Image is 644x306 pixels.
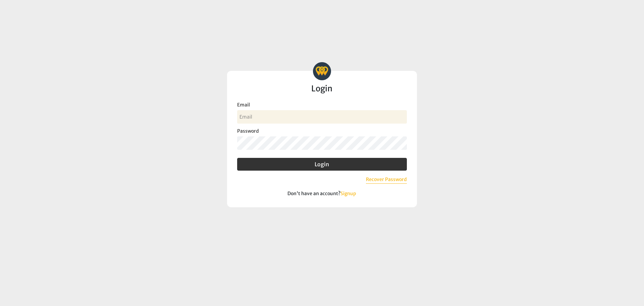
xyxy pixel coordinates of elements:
[340,190,356,196] a: Signup
[366,176,407,184] button: Recover Password
[237,110,407,124] input: Email
[237,190,407,197] p: Don't have an account?
[237,127,407,135] label: Password
[237,158,407,171] button: Login
[237,84,407,93] h2: Login
[237,101,407,108] label: Email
